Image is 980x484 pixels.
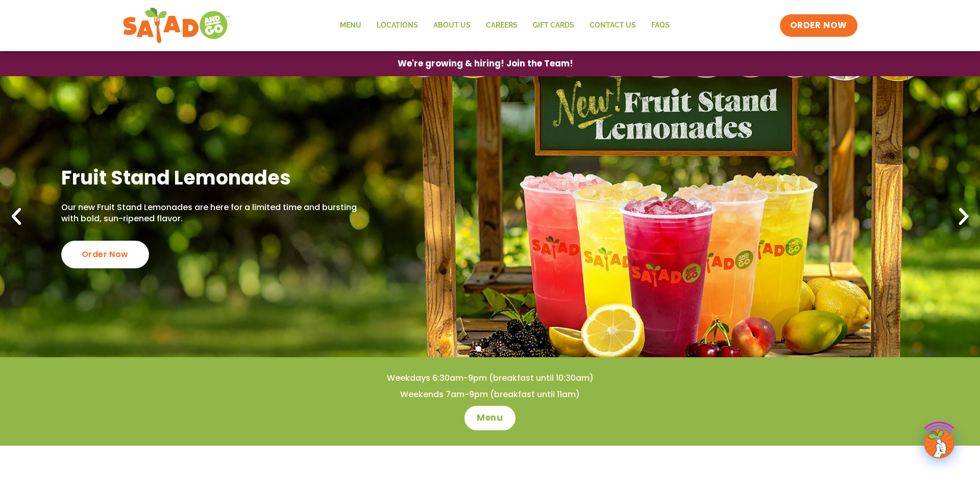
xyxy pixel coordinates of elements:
[477,412,503,424] span: Menu
[478,14,525,37] a: Careers
[332,14,369,37] a: Menu
[332,14,677,37] nav: Menu
[952,205,975,228] div: Next slide
[464,406,515,430] a: Menu
[398,59,573,68] span: We're growing & hiring! Join the Team!
[61,202,364,225] p: Our new Fruit Stand Lemonades are here for a limited time and bursting with bold, sun-ripened fla...
[5,205,28,228] div: Previous slide
[476,346,481,352] span: Go to slide 1
[582,14,644,37] a: Contact Us
[525,14,582,37] a: GIFT CARDS
[20,373,960,384] h4: Weekdays 6:30am-9pm (breakfast until 10:30am)
[780,14,857,37] a: ORDER NOW
[644,14,677,37] a: FAQs
[426,14,478,37] a: About Us
[499,346,505,352] span: Go to slide 3
[487,346,493,352] span: Go to slide 2
[122,5,230,46] img: new-SAG-logo-768×292
[20,389,960,400] h4: Weekends 7am-9pm (breakfast until 11am)
[369,14,426,37] a: Locations
[61,165,364,190] h2: Fruit Stand Lemonades
[790,19,847,32] span: ORDER NOW
[382,52,589,76] a: We're growing & hiring! Join the Team!
[61,241,149,268] div: Order Now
